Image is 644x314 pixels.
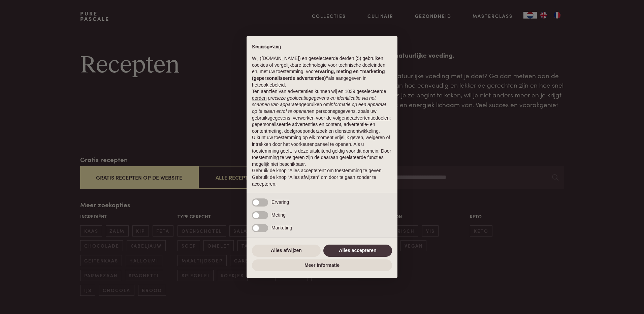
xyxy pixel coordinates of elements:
[252,95,376,107] em: precieze geolocatiegegevens en identificatie via het scannen van apparaten
[271,225,292,230] span: Marketing
[252,134,392,167] p: U kunt uw toestemming op elk moment vrijelijk geven, weigeren of intrekken door het voorkeurenpan...
[252,55,392,88] p: Wij ([DOMAIN_NAME]) en geselecteerde derden (5) gebruiken cookies of vergelijkbare technologie vo...
[258,82,285,88] a: cookiebeleid
[252,259,392,272] button: Meer informatie
[252,167,392,187] p: Gebruik de knop “Alles accepteren” om toestemming te geven. Gebruik de knop “Alles afwijzen” om d...
[252,102,386,114] em: informatie op een apparaat op te slaan en/of te openen
[252,69,385,81] strong: ervaring, meting en “marketing (gepersonaliseerde advertenties)”
[252,245,321,257] button: Alles afwijzen
[252,95,267,102] button: derden
[352,115,389,122] button: advertentiedoelen
[271,212,286,218] span: Meting
[271,199,289,205] span: Ervaring
[252,88,392,134] p: Ten aanzien van advertenties kunnen wij en 1039 geselecteerde gebruiken om en persoonsgegevens, z...
[252,44,392,50] h2: Kennisgeving
[323,245,392,257] button: Alles accepteren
